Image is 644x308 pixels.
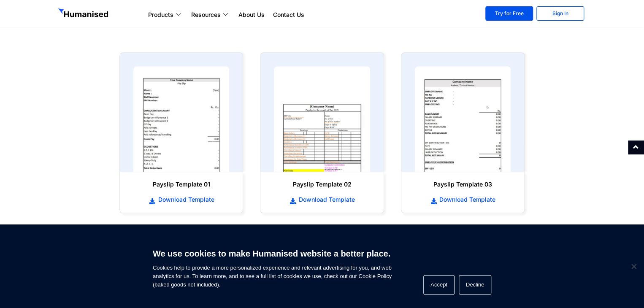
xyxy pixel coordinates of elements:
h6: We use cookies to make Humanised website a better place. [153,248,392,259]
button: Accept [423,275,455,294]
a: Sign In [536,6,584,21]
a: Products [144,10,187,20]
a: Download Template [410,195,516,204]
img: GetHumanised Logo [58,8,110,19]
span: Download Template [297,195,355,204]
span: Cookies help to provide a more personalized experience and relevant advertising for you, and web ... [153,243,392,289]
a: Download Template [269,195,375,204]
a: Contact Us [269,10,308,20]
img: payslip template [274,66,370,172]
h6: Payslip Template 01 [128,180,234,189]
span: Download Template [156,195,214,204]
a: Download Template [128,195,234,204]
button: Decline [459,275,491,294]
img: payslip template [133,66,229,172]
span: Download Template [437,195,495,204]
a: Try for Free [485,6,533,21]
h6: Payslip Template 03 [410,180,516,189]
span: Decline [629,262,638,270]
a: About Us [234,10,269,20]
a: Resources [187,10,234,20]
h6: Payslip Template 02 [269,180,375,189]
img: payslip template [415,66,511,172]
